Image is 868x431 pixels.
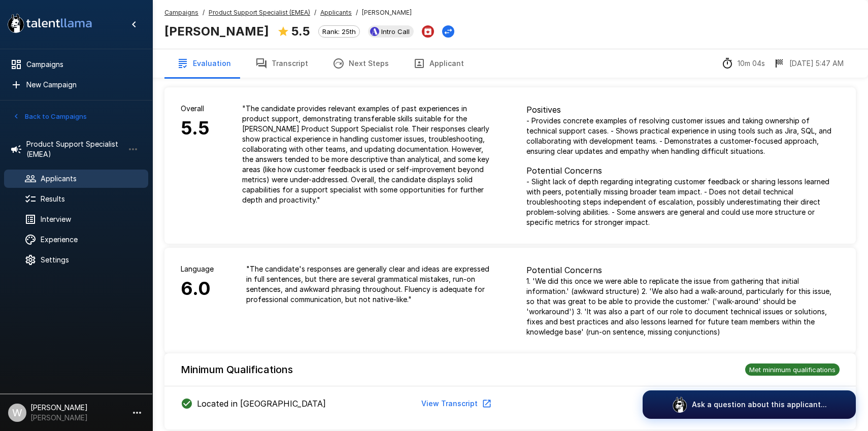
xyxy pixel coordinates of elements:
p: 1. 'We did this once we were able to replicate the issue from gathering that initial information.... [526,276,840,337]
span: Intro Call [377,27,414,36]
h6: 6.0 [181,274,214,304]
h6: Minimum Qualifications [181,361,293,378]
p: Potential Concerns [526,264,840,276]
span: Rank: 25th [319,27,359,36]
div: The time between starting and completing the interview [721,57,765,70]
p: " The candidate's responses are generally clear and ideas are expressed in full sentences, but th... [246,264,494,305]
button: Next Steps [320,49,401,78]
button: Ask a question about this applicant... [643,390,856,419]
p: [DATE] 5:47 AM [789,58,844,69]
span: / [356,8,358,18]
u: Campaigns [164,9,198,16]
img: logo_glasses@2x.png [672,396,688,413]
span: / [203,8,205,18]
span: / [314,8,316,18]
p: Located in [GEOGRAPHIC_DATA] [197,397,326,410]
p: 10m 04s [738,58,765,69]
button: Applicant [401,49,476,78]
p: - Provides concrete examples of resolving customer issues and taking ownership of technical suppo... [526,116,840,156]
p: Language [181,264,214,274]
div: View profile in Ashby [368,25,414,38]
p: Potential Concerns [526,164,840,177]
p: Ask a question about this applicant... [692,400,827,410]
u: Applicants [320,9,352,16]
span: [PERSON_NAME] [362,8,412,18]
p: - Slight lack of depth regarding integrating customer feedback or sharing lessons learned with pe... [526,177,840,227]
button: Archive Applicant [422,25,434,38]
b: [PERSON_NAME] [164,24,269,39]
button: Change Stage [442,25,454,38]
button: Evaluation [164,49,243,78]
span: Met minimum qualifications [745,366,840,374]
u: Product Support Specialist (EMEA) [209,9,310,16]
button: Transcript [243,49,320,78]
h6: 5.5 [181,114,210,143]
p: Overall [181,104,210,114]
p: Positives [526,104,840,116]
p: " The candidate provides relevant examples of past experiences in product support, demonstrating ... [242,104,494,205]
div: The date and time when the interview was completed [773,57,844,70]
button: View Transcript [417,394,494,413]
b: 5.5 [291,24,310,39]
img: ashbyhq_logo.jpeg [370,27,379,36]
